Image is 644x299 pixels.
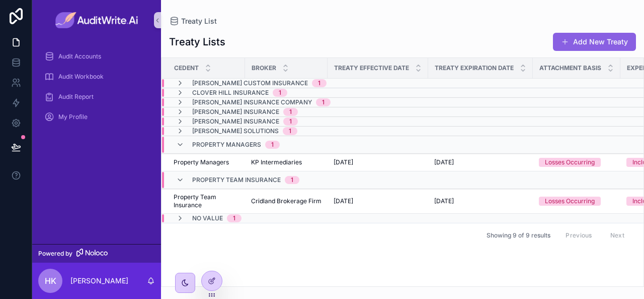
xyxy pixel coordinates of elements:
[251,158,302,166] span: KP Intermediaries
[334,197,422,205] a: [DATE]
[174,158,239,166] a: Property Managers
[271,141,274,149] div: 1
[192,141,261,149] span: Property Managers
[192,89,269,97] span: Clover Hill Insurance
[169,35,225,49] h1: Treaty Lists
[38,47,155,66] a: Audit Accounts
[291,176,293,184] div: 1
[545,158,595,167] div: Losses Occurring
[434,158,454,166] span: [DATE]
[251,158,321,166] a: KP Intermediaries
[192,98,312,106] span: [PERSON_NAME] Insurance Company
[45,275,56,287] span: HK
[38,108,155,126] a: My Profile
[192,108,279,116] span: [PERSON_NAME] Insurance
[55,12,138,28] img: App logo
[174,158,229,166] span: Property Managers
[318,79,320,87] div: 1
[169,16,217,26] a: Treaty List
[58,73,104,81] span: Audit Workbook
[174,64,199,72] span: Cedent
[233,214,235,222] div: 1
[192,117,279,126] span: [PERSON_NAME] Insurance
[545,197,595,206] div: Losses Occurring
[181,16,217,26] span: Treaty List
[434,197,454,205] span: [DATE]
[38,250,72,258] span: Powered by
[434,158,527,166] a: [DATE]
[487,231,550,240] span: Showing 9 of 9 results
[289,108,292,116] div: 1
[38,68,155,86] a: Audit Workbook
[32,40,161,139] div: scrollable content
[58,52,101,61] span: Audit Accounts
[539,64,601,72] span: Attachment Basis
[38,88,155,106] a: Audit Report
[58,113,88,121] span: My Profile
[334,64,409,72] span: Treaty Effective Date
[539,158,614,167] a: Losses Occurring
[334,158,353,166] span: [DATE]
[192,176,281,184] span: Property Team Insurance
[32,244,161,263] a: Powered by
[58,93,94,101] span: Audit Report
[70,276,128,286] p: [PERSON_NAME]
[192,79,308,87] span: [PERSON_NAME] Custom Insurance
[174,193,239,209] a: Property Team Insurance
[539,197,614,206] a: Losses Occurring
[334,197,353,205] span: [DATE]
[434,197,527,205] a: [DATE]
[435,64,514,72] span: Treaty Expiration Date
[279,89,281,97] div: 1
[553,33,636,51] button: Add New Treaty
[252,64,276,72] span: Broker
[251,197,321,205] a: Cridland Brokerage Firm
[192,127,279,135] span: [PERSON_NAME] Solutions
[289,117,292,126] div: 1
[289,127,291,135] div: 1
[322,98,325,106] div: 1
[334,158,422,166] a: [DATE]
[192,214,223,222] span: No value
